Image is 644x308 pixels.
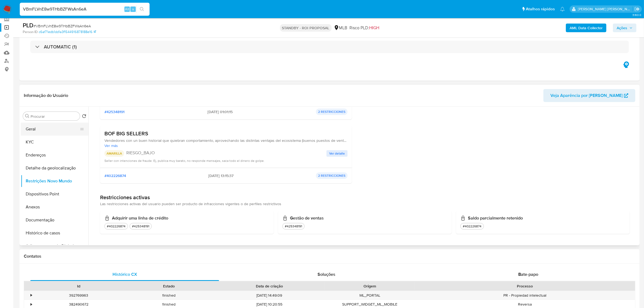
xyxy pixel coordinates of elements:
[518,271,538,277] span: Bate-papo
[124,291,214,300] div: finished
[634,6,640,12] a: Sair
[44,44,77,50] h3: AUTOMATIC (1)
[21,162,88,175] button: Detalhe da geolocalização
[550,89,623,102] span: Veja Aparência por [PERSON_NAME]
[132,6,134,12] span: s
[280,24,332,32] p: STANDBY - ROI PROPOSAL
[617,24,627,32] span: Ações
[39,30,96,34] a: c6af71edb1dd1a3f1544916878188e16
[25,114,29,118] button: Procurar
[31,114,78,119] input: Procurar
[560,7,565,11] a: Notificações
[136,5,147,13] button: search-icon
[113,271,137,277] span: Histórico CX
[24,93,68,98] h1: Informação do Usuário
[21,214,88,227] button: Documentação
[24,254,635,259] h1: Contatos
[20,6,150,13] input: Pesquise usuários ou casos...
[21,227,88,240] button: Histórico de casos
[21,175,88,188] button: Restrições Novo Mundo
[30,41,629,53] div: AUTOMATIC (1)
[350,25,379,31] span: Risco PLD:
[34,23,91,29] span: # VBmFLVnE8w9THbBZFWsAn6eA
[34,291,124,300] div: 392769963
[31,302,32,307] div: •
[613,24,636,32] button: Ações
[578,6,633,12] p: emerson.gomes@mercadopago.com.br
[632,13,641,17] span: 3.160.0
[334,25,348,31] div: MLB
[325,291,415,300] div: ML_PORTAL
[21,136,88,149] button: KYC
[415,291,635,300] div: PR - Propiedad intelectual
[23,30,38,34] b: Person ID
[23,21,34,30] b: PLD
[21,123,84,136] button: Geral
[570,24,603,32] b: AML Data Collector
[82,114,86,120] button: Retornar ao pedido padrão
[21,149,88,162] button: Endereços
[21,201,88,214] button: Anexos
[21,240,88,253] button: Adiantamentos de Dinheiro
[21,188,88,201] button: Dispositivos Point
[419,283,631,289] div: Processo
[369,25,379,31] span: HIGH
[218,283,321,289] div: Data de criação
[37,283,120,289] div: Id
[566,24,606,32] button: AML Data Collector
[127,283,210,289] div: Estado
[543,89,635,102] button: Veja Aparência por [PERSON_NAME]
[214,291,325,300] div: [DATE] 14:49:09
[329,283,411,289] div: Origem
[31,293,32,298] div: •
[526,6,555,12] span: Atalhos rápidos
[318,271,335,277] span: Soluções
[125,6,129,12] span: Alt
